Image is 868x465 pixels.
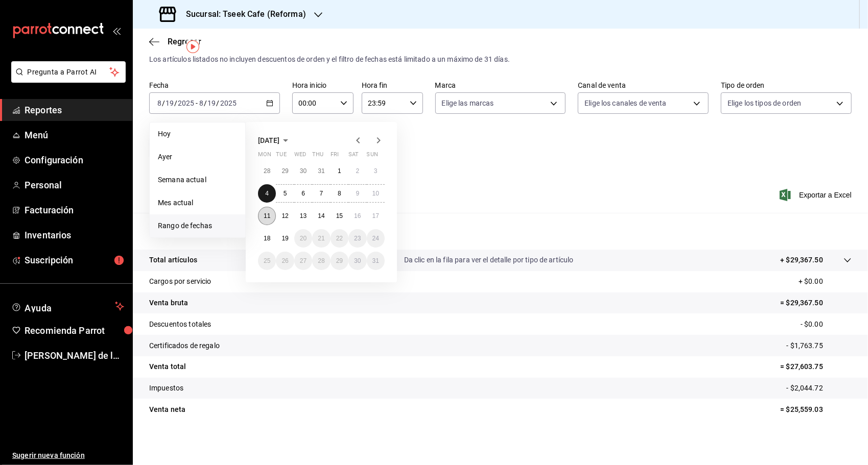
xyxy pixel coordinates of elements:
[318,257,324,264] abbr: August 28, 2025
[312,229,330,248] button: August 21, 2025
[265,190,269,197] abbr: August 4, 2025
[25,128,124,142] span: Menú
[11,61,126,83] button: Pregunta a Parrot AI
[354,235,361,242] abbr: August 23, 2025
[318,212,324,219] abbr: August 14, 2025
[435,82,566,89] label: Marca
[584,98,666,108] span: Elige los canales de venta
[367,162,385,180] button: August 3, 2025
[276,162,294,180] button: July 29, 2025
[199,99,204,107] input: --
[331,162,348,180] button: August 1, 2025
[281,212,288,219] abbr: August 12, 2025
[149,82,280,89] label: Fecha
[258,184,276,203] button: August 4, 2025
[300,167,307,175] abbr: July 30, 2025
[158,198,237,208] span: Mes actual
[220,99,237,107] input: ----
[207,99,217,107] input: --
[354,212,361,219] abbr: August 16, 2025
[149,54,852,65] div: Los artículos listados no incluyen descuentos de orden y el filtro de fechas está limitado a un m...
[25,349,124,362] span: [PERSON_NAME] de la [PERSON_NAME]
[294,207,312,225] button: August 13, 2025
[25,178,124,192] span: Personal
[177,99,195,107] input: ----
[331,229,348,248] button: August 22, 2025
[372,235,379,242] abbr: August 24, 2025
[338,167,341,175] abbr: August 1, 2025
[348,229,366,248] button: August 23, 2025
[264,212,270,219] abbr: August 11, 2025
[158,129,237,139] span: Hoy
[178,8,306,20] h3: Sucursal: Tseek Cafe (Reforma)
[367,184,385,203] button: August 10, 2025
[276,151,286,162] abbr: Tuesday
[312,252,330,270] button: August 28, 2025
[348,207,366,225] button: August 16, 2025
[28,67,110,78] span: Pregunta a Parrot AI
[356,167,359,175] abbr: August 2, 2025
[25,153,124,167] span: Configuración
[404,255,574,265] p: Da clic en la fila para ver el detalle por tipo de artículo
[258,136,279,144] span: [DATE]
[112,27,121,35] button: open_drawer_menu
[258,252,276,270] button: August 25, 2025
[318,235,324,242] abbr: August 21, 2025
[284,190,287,197] abbr: August 5, 2025
[294,229,312,248] button: August 20, 2025
[25,103,124,117] span: Reportes
[320,190,323,197] abbr: August 7, 2025
[331,151,339,162] abbr: Friday
[312,162,330,180] button: July 31, 2025
[25,253,124,267] span: Suscripción
[338,190,341,197] abbr: August 8, 2025
[336,235,343,242] abbr: August 22, 2025
[728,98,801,108] span: Elige los tipos de orden
[787,383,852,394] p: - $2,044.72
[367,151,378,162] abbr: Sunday
[264,167,270,175] abbr: July 28, 2025
[149,319,211,330] p: Descuentos totales
[331,207,348,225] button: August 15, 2025
[196,99,198,107] span: -
[149,255,197,265] p: Total artículos
[367,229,385,248] button: August 24, 2025
[158,152,237,162] span: Ayer
[25,203,124,217] span: Facturación
[149,298,188,308] p: Venta bruta
[301,190,305,197] abbr: August 6, 2025
[372,257,379,264] abbr: August 31, 2025
[331,252,348,270] button: August 29, 2025
[174,99,177,107] span: /
[312,207,330,225] button: August 14, 2025
[374,167,378,175] abbr: August 3, 2025
[780,404,852,415] p: = $25,559.03
[354,257,361,264] abbr: August 30, 2025
[276,252,294,270] button: August 26, 2025
[149,340,220,351] p: Certificados de regalo
[276,184,294,203] button: August 5, 2025
[336,257,343,264] abbr: August 29, 2025
[162,99,165,107] span: /
[300,257,307,264] abbr: August 27, 2025
[782,189,852,201] button: Exportar a Excel
[12,450,124,461] span: Sugerir nueva función
[294,162,312,180] button: July 30, 2025
[149,404,185,415] p: Venta neta
[372,212,379,219] abbr: August 17, 2025
[149,37,201,46] button: Regresar
[276,207,294,225] button: August 12, 2025
[204,99,207,107] span: /
[281,167,288,175] abbr: July 29, 2025
[292,82,354,89] label: Hora inicio
[258,229,276,248] button: August 18, 2025
[158,175,237,185] span: Semana actual
[367,252,385,270] button: August 31, 2025
[217,99,220,107] span: /
[312,184,330,203] button: August 7, 2025
[780,298,852,308] p: = $29,367.50
[258,207,276,225] button: August 11, 2025
[787,340,852,351] p: - $1,763.75
[348,162,366,180] button: August 2, 2025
